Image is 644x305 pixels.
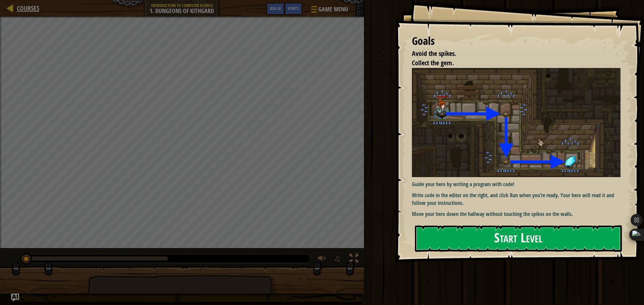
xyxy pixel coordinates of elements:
[412,49,456,58] span: Avoid the spikes.
[412,58,454,67] span: Collect the gem.
[332,252,344,266] button: ♫
[404,49,619,59] li: Avoid the spikes.
[316,252,329,266] button: Adjust volume
[412,210,626,218] p: Move your hero down the hallway without touching the spikes on the walls.
[306,3,352,18] button: Game Menu
[11,294,19,302] button: Ask AI
[288,5,299,11] span: Hints
[270,5,281,11] span: Ask AI
[412,33,621,49] div: Goals
[17,4,39,13] span: Courses
[318,5,348,14] span: Game Menu
[347,252,361,266] button: Toggle fullscreen
[412,180,626,188] p: Guide your hero by writing a program with code!
[266,3,284,15] button: Ask AI
[415,225,622,252] button: Start Level
[412,68,626,177] img: Dungeons of kithgard
[334,253,340,263] span: ♫
[412,192,626,207] p: Write code in the editor on the right, and click Run when you’re ready. Your hero will read it an...
[13,4,39,13] a: Courses
[404,58,619,68] li: Collect the gem.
